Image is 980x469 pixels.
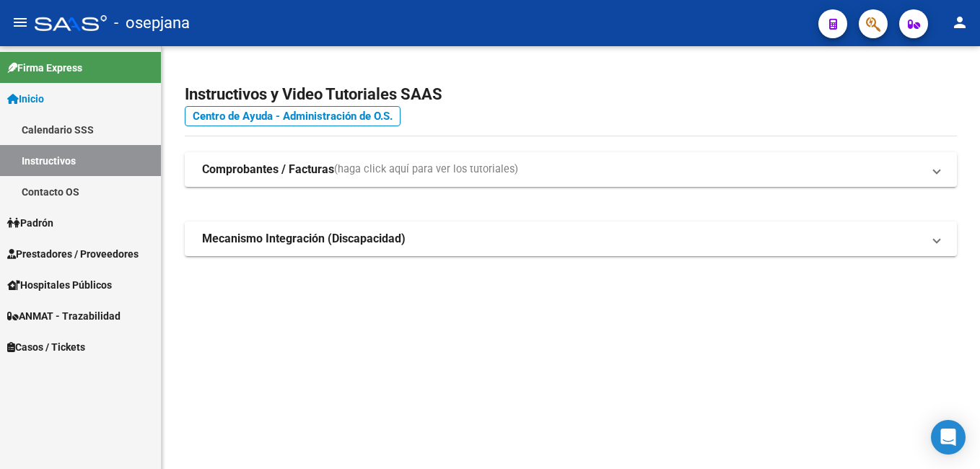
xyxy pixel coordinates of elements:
[7,91,44,107] span: Inicio
[334,162,518,177] span: (haga click aquí para ver los tutoriales)
[185,222,957,256] mat-expansion-panel-header: Mecanismo Integración (Discapacidad)
[7,339,85,355] span: Casos / Tickets
[951,14,968,31] mat-icon: person
[185,81,957,108] h2: Instructivos y Video Tutoriales SAAS
[12,14,29,31] mat-icon: menu
[931,420,966,455] div: Open Intercom Messenger
[7,215,53,231] span: Padrón
[7,246,139,262] span: Prestadores / Proveedores
[7,60,82,76] span: Firma Express
[185,152,957,187] mat-expansion-panel-header: Comprobantes / Facturas(haga click aquí para ver los tutoriales)
[7,308,121,324] span: ANMAT - Trazabilidad
[114,7,190,39] span: - osepjana
[185,106,401,126] a: Centro de Ayuda - Administración de O.S.
[202,162,334,177] strong: Comprobantes / Facturas
[7,277,112,293] span: Hospitales Públicos
[202,231,406,247] strong: Mecanismo Integración (Discapacidad)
